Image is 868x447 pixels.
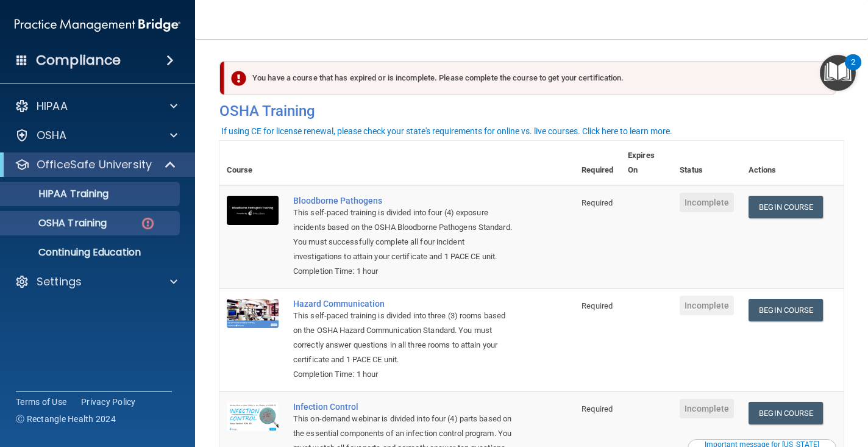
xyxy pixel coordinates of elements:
span: Required [582,301,613,310]
span: Required [582,404,613,413]
th: Required [574,141,621,185]
button: Open Resource Center, 2 new notifications [820,55,856,91]
p: HIPAA [37,99,68,113]
a: OSHA [15,128,177,143]
img: PMB logo [15,13,180,37]
p: Continuing Education [8,246,174,259]
th: Expires On [621,141,672,185]
a: Hazard Communication [293,299,513,309]
a: Privacy Policy [81,396,136,408]
img: exclamation-circle-solid-danger.72ef9ffc.png [231,71,246,86]
div: 2 [851,62,855,78]
div: You have a course that has expired or is incomplete. Please complete the course to get your certi... [224,61,836,95]
h4: Compliance [36,52,121,69]
span: Incomplete [680,296,734,315]
h4: OSHA Training [219,102,844,120]
div: Completion Time: 1 hour [293,264,513,279]
div: This self-paced training is divided into four (4) exposure incidents based on the OSHA Bloodborne... [293,206,513,264]
p: Settings [37,274,82,289]
span: Incomplete [680,193,734,212]
iframe: Drift Widget Chat Controller [807,367,853,413]
th: Actions [741,141,844,185]
a: OfficeSafe University [15,157,177,172]
p: OSHA [37,128,67,143]
p: HIPAA Training [8,188,108,200]
a: Begin Course [749,299,823,321]
div: This self-paced training is divided into three (3) rooms based on the OSHA Hazard Communication S... [293,309,513,367]
a: Settings [15,274,177,289]
a: Terms of Use [16,396,66,408]
span: Required [582,198,613,207]
th: Status [672,141,741,185]
div: Completion Time: 1 hour [293,367,513,382]
p: OSHA Training [8,217,107,229]
img: danger-circle.6113f641.png [140,216,155,231]
div: If using CE for license renewal, please check your state's requirements for online vs. live cours... [221,127,672,135]
a: Begin Course [749,402,823,424]
a: Infection Control [293,402,513,412]
span: Incomplete [680,399,734,418]
th: Course [219,141,286,185]
p: OfficeSafe University [37,157,152,172]
a: Begin Course [749,196,823,218]
a: Bloodborne Pathogens [293,196,513,206]
button: If using CE for license renewal, please check your state's requirements for online vs. live cours... [219,125,674,137]
a: HIPAA [15,99,177,113]
span: Ⓒ Rectangle Health 2024 [16,413,116,425]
